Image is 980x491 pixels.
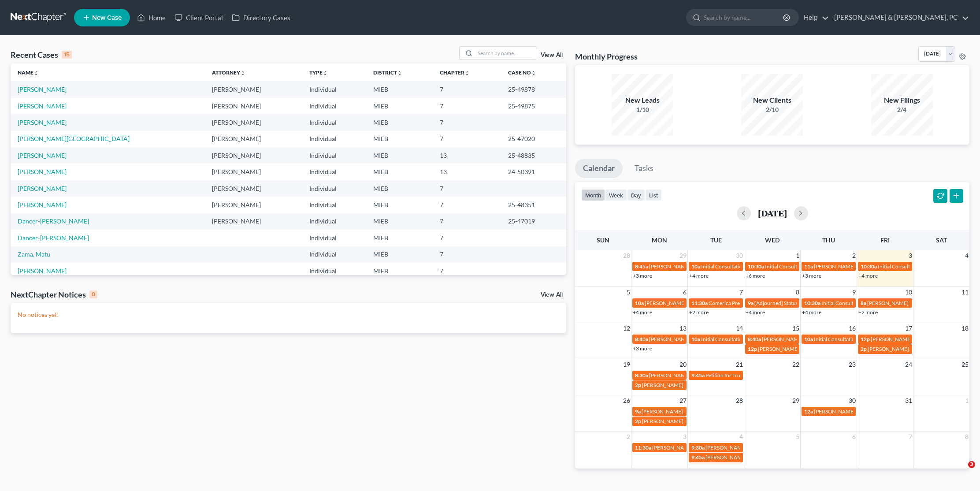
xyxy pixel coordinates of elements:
[635,444,651,451] span: 11:30a
[936,236,947,244] span: Sat
[475,47,537,60] input: Search by name...
[961,287,969,298] span: 11
[691,300,708,306] span: 11:30a
[323,71,328,76] i: unfold_more
[691,372,705,379] span: 9:45a
[366,98,433,114] td: MIEB
[501,197,566,213] td: 25-48351
[635,382,641,388] span: 2p
[205,164,302,180] td: [PERSON_NAME]
[302,98,366,114] td: Individual
[89,290,97,298] div: 0
[212,69,245,76] a: Attorneyunfold_more
[748,346,757,352] span: 12p
[741,95,803,105] div: New Clients
[795,431,800,442] span: 5
[804,263,813,270] span: 11a
[433,213,501,230] td: 7
[804,408,813,415] span: 12a
[440,69,470,76] a: Chapterunfold_more
[18,119,67,126] a: [PERSON_NAME]
[531,71,536,76] i: unfold_more
[739,431,744,442] span: 4
[433,164,501,180] td: 13
[302,197,366,213] td: Individual
[170,10,227,26] a: Client Portal
[830,10,969,26] a: [PERSON_NAME] & [PERSON_NAME], PC
[814,263,952,270] span: [PERSON_NAME] Phone Conversation regarding settlement
[11,289,97,300] div: NextChapter Notices
[679,395,687,406] span: 27
[762,336,956,342] span: [PERSON_NAME] Zoom Hon. [PERSON_NAME] [PHONE_NUMBER] Passcode 1818
[645,300,782,306] span: [PERSON_NAME], Wuxinlin - Pre-formal Hearing[via Zoom]
[433,131,501,147] td: 7
[373,69,402,76] a: Districtunfold_more
[908,250,913,261] span: 3
[18,102,67,110] a: [PERSON_NAME]
[433,230,501,246] td: 7
[871,105,933,114] div: 2/4
[802,272,821,279] a: +3 more
[739,287,744,298] span: 7
[433,197,501,213] td: 7
[735,250,744,261] span: 30
[950,461,971,482] iframe: Intercom live chat
[501,81,566,97] td: 25-49878
[710,236,722,244] span: Tue
[18,185,67,192] a: [PERSON_NAME]
[18,201,67,208] a: [PERSON_NAME]
[791,323,800,334] span: 15
[433,147,501,164] td: 13
[821,300,938,306] span: Initial Consultation [15 Minutes] [PERSON_NAME]
[814,408,913,415] span: [PERSON_NAME] Dispositive Motions Due
[612,95,673,105] div: New Leads
[92,15,122,21] span: New Case
[18,168,67,175] a: [PERSON_NAME]
[635,263,648,270] span: 8:45a
[366,197,433,213] td: MIEB
[758,208,787,218] h2: [DATE]
[735,395,744,406] span: 28
[433,98,501,114] td: 7
[366,230,433,246] td: MIEB
[799,10,829,26] a: Help
[904,323,913,334] span: 17
[366,81,433,97] td: MIEB
[652,444,971,451] span: [PERSON_NAME] Meeting of Creditors Trustee [PERSON_NAME] Zoom Enter Meeting ID [PHONE_NUMBER], an...
[679,359,687,370] span: 20
[746,272,765,279] a: +6 more
[871,336,947,342] span: [PERSON_NAME] - Estate Signing
[861,263,877,270] span: 10:30a
[691,263,700,270] span: 10a
[302,147,366,164] td: Individual
[205,180,302,197] td: [PERSON_NAME]
[851,287,857,298] span: 9
[205,114,302,130] td: [PERSON_NAME]
[18,267,67,275] a: [PERSON_NAME]
[746,309,765,316] a: +4 more
[18,310,559,319] p: No notices yet!
[302,180,366,197] td: Individual
[11,49,72,60] div: Recent Cases
[18,152,67,159] a: [PERSON_NAME]
[433,81,501,97] td: 7
[804,300,820,306] span: 10:30a
[366,147,433,164] td: MIEB
[18,217,89,225] a: Dancer-[PERSON_NAME]
[397,71,402,76] i: unfold_more
[679,250,687,261] span: 29
[635,336,648,342] span: 8:40a
[795,250,800,261] span: 1
[464,71,470,76] i: unfold_more
[622,250,631,261] span: 28
[18,135,130,142] a: [PERSON_NAME][GEOGRAPHIC_DATA]
[795,287,800,298] span: 8
[848,359,857,370] span: 23
[205,147,302,164] td: [PERSON_NAME]
[748,300,754,306] span: 9a
[626,431,631,442] span: 2
[633,309,652,316] a: +4 more
[649,336,736,342] span: [PERSON_NAME] Hearing [In Person]
[642,418,789,424] span: [PERSON_NAME] - Final Pre-Trial Conference [PERSON_NAME]
[501,98,566,114] td: 25-49875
